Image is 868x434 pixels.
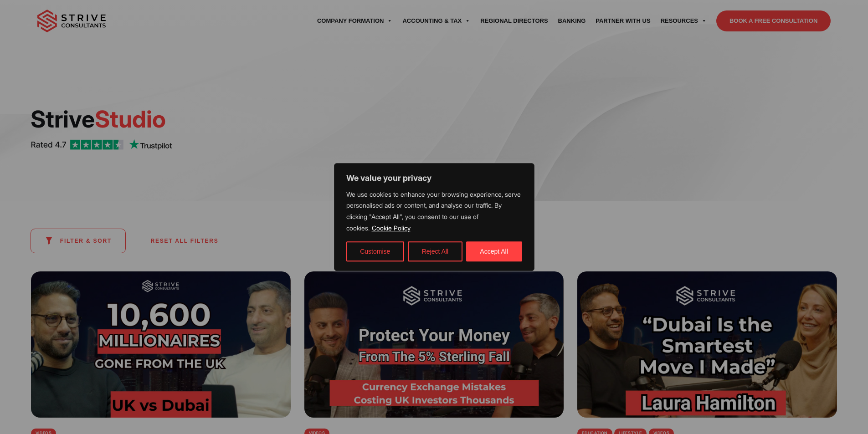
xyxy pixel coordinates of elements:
p: We use cookies to enhance your browsing experience, serve personalised ads or content, and analys... [346,189,522,235]
button: Customise [346,241,404,261]
a: Cookie Policy [371,224,411,232]
button: Reject All [408,241,462,261]
button: Accept All [466,241,522,261]
div: We value your privacy [334,163,534,271]
p: We value your privacy [346,173,522,184]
